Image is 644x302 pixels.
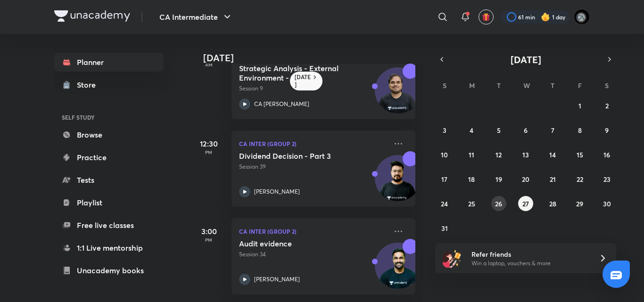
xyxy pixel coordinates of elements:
[239,239,356,248] h5: Audit evidence
[578,126,582,135] abbr: August 8, 2025
[443,81,446,90] abbr: Sunday
[239,84,387,93] p: Session 9
[599,147,614,162] button: August 16, 2025
[239,151,356,161] h5: Dividend Decision - Part 3
[437,220,452,236] button: August 31, 2025
[577,150,583,159] abbr: August 15, 2025
[470,126,473,135] abbr: August 4, 2025
[572,171,587,187] button: August 22, 2025
[545,196,560,211] button: August 28, 2025
[448,53,603,66] button: [DATE]
[578,101,581,110] abbr: August 1, 2025
[471,249,587,259] h6: Refer friends
[572,147,587,162] button: August 15, 2025
[437,171,452,187] button: August 17, 2025
[239,64,356,82] h5: Strategic Analysis - External Environment - III
[203,52,425,64] h4: [DATE]
[522,175,529,184] abbr: August 20, 2025
[572,98,587,113] button: August 1, 2025
[603,150,610,159] abbr: August 16, 2025
[54,261,164,280] a: Unacademy books
[190,138,228,149] h5: 12:30
[54,10,130,24] a: Company Logo
[437,122,452,138] button: August 3, 2025
[599,196,614,211] button: August 30, 2025
[495,150,502,159] abbr: August 12, 2025
[443,126,446,135] abbr: August 3, 2025
[549,150,556,159] abbr: August 14, 2025
[54,10,130,22] img: Company Logo
[239,226,387,237] p: CA Inter (Group 2)
[375,248,421,293] img: Avatar
[497,81,501,90] abbr: Tuesday
[578,81,582,90] abbr: Friday
[605,126,609,135] abbr: August 9, 2025
[190,237,228,243] p: PM
[572,196,587,211] button: August 29, 2025
[468,175,475,184] abbr: August 18, 2025
[464,122,479,138] button: August 4, 2025
[497,126,501,135] abbr: August 5, 2025
[239,138,387,149] p: CA Inter (Group 2)
[54,171,164,189] a: Tests
[469,81,475,90] abbr: Monday
[491,171,506,187] button: August 19, 2025
[54,109,164,125] h6: SELF STUDY
[491,122,506,138] button: August 5, 2025
[550,175,556,184] abbr: August 21, 2025
[577,175,583,184] abbr: August 22, 2025
[482,13,490,21] img: avatar
[551,126,554,135] abbr: August 7, 2025
[572,122,587,138] button: August 8, 2025
[511,53,541,66] span: [DATE]
[54,193,164,212] a: Playlist
[518,122,533,138] button: August 6, 2025
[254,275,300,284] p: [PERSON_NAME]
[441,175,447,184] abbr: August 17, 2025
[54,216,164,235] a: Free live classes
[541,12,550,22] img: streak
[599,98,614,113] button: August 2, 2025
[522,150,529,159] abbr: August 13, 2025
[54,53,164,72] a: Planner
[295,73,311,89] h6: [DATE]
[495,199,502,208] abbr: August 26, 2025
[551,81,554,90] abbr: Thursday
[545,147,560,162] button: August 14, 2025
[599,122,614,138] button: August 9, 2025
[254,188,300,196] p: [PERSON_NAME]
[54,238,164,257] a: 1:1 Live mentorship
[190,149,228,155] p: PM
[443,249,462,268] img: referral
[518,171,533,187] button: August 20, 2025
[545,122,560,138] button: August 7, 2025
[437,196,452,211] button: August 24, 2025
[468,199,475,208] abbr: August 25, 2025
[524,126,528,135] abbr: August 6, 2025
[574,9,590,25] img: poojita Agrawal
[254,100,309,108] p: CA [PERSON_NAME]
[441,224,448,233] abbr: August 31, 2025
[518,196,533,211] button: August 27, 2025
[190,62,228,67] p: AM
[239,250,387,259] p: Session 34
[464,147,479,162] button: August 11, 2025
[54,75,164,94] a: Store
[495,175,502,184] abbr: August 19, 2025
[605,81,609,90] abbr: Saturday
[549,199,556,208] abbr: August 28, 2025
[599,171,614,187] button: August 23, 2025
[77,79,101,90] div: Store
[491,147,506,162] button: August 12, 2025
[54,125,164,144] a: Browse
[518,147,533,162] button: August 13, 2025
[239,163,387,171] p: Session 39
[154,8,239,26] button: CA Intermediate
[523,81,530,90] abbr: Wednesday
[522,199,529,208] abbr: August 27, 2025
[545,171,560,187] button: August 21, 2025
[576,199,583,208] abbr: August 29, 2025
[469,150,474,159] abbr: August 11, 2025
[437,147,452,162] button: August 10, 2025
[471,259,587,268] p: Win a laptop, vouchers & more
